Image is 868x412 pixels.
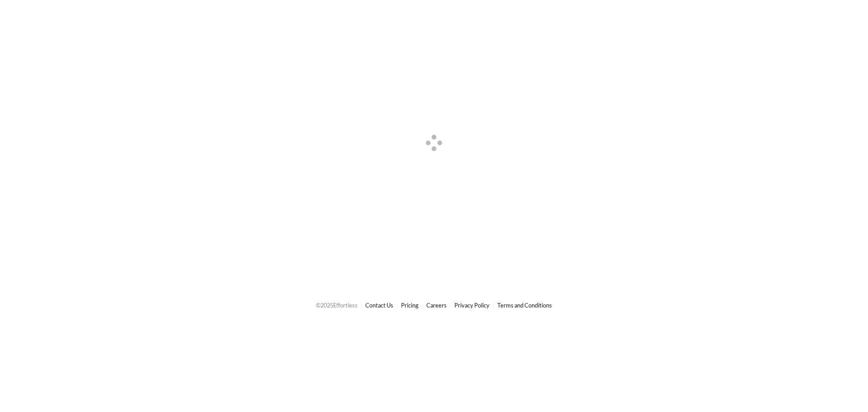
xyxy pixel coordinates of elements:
[365,302,393,309] a: Contact Us
[454,302,490,309] a: Privacy Policy
[426,302,447,309] a: Careers
[497,302,552,309] a: Terms and Conditions
[401,302,419,309] a: Pricing
[316,302,358,309] span: © 2025 Effortless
